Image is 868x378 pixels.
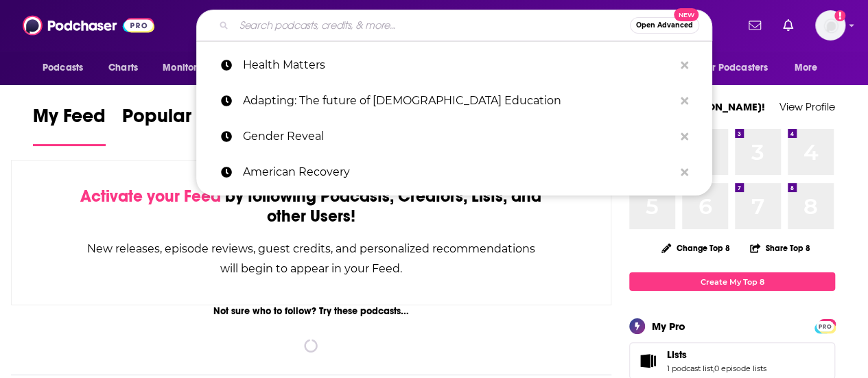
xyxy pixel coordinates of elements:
[693,55,788,81] button: open menu
[33,104,106,146] a: My Feed
[196,10,712,41] div: Search podcasts, credits, & more...
[636,22,693,29] span: Open Advanced
[674,8,699,21] span: New
[99,55,146,81] a: Charts
[11,305,611,317] div: Not sure who to follow? Try these podcasts...
[667,349,687,361] span: Lists
[163,58,211,78] span: Monitoring
[23,12,154,38] img: Podchaser - Follow, Share and Rate Podcasts
[815,10,845,40] img: User Profile
[629,272,835,291] a: Create My Top 8
[667,349,766,361] a: Lists
[80,187,542,226] div: by following Podcasts, Creators, Lists, and other Users!
[234,14,630,36] input: Search podcasts, credits, & more...
[108,58,138,78] span: Charts
[795,58,818,78] span: More
[80,186,221,206] span: Activate your Feed
[122,104,239,146] a: Popular Feed
[834,10,845,21] svg: Add a profile image
[749,235,811,261] button: Share Top 8
[243,154,674,190] p: American Recovery
[743,14,766,37] a: Show notifications dropdown
[785,55,835,81] button: open menu
[196,119,712,154] a: Gender Reveal
[243,47,674,83] p: Health Matters
[652,320,685,333] div: My Pro
[777,14,799,37] a: Show notifications dropdown
[43,58,83,78] span: Podcasts
[630,17,699,34] button: Open AdvancedNew
[634,351,661,370] a: Lists
[779,100,835,113] a: View Profile
[713,364,714,373] span: ,
[817,320,833,331] a: PRO
[122,104,239,136] span: Popular Feed
[815,10,845,40] button: Show profile menu
[817,321,833,331] span: PRO
[196,154,712,190] a: American Recovery
[196,83,712,119] a: Adapting: The future of [DEMOGRAPHIC_DATA] Education
[815,10,845,40] span: Logged in as LBraverman
[80,239,542,279] div: New releases, episode reviews, guest credits, and personalized recommendations will begin to appe...
[714,364,766,373] a: 0 episode lists
[243,119,674,154] p: Gender Reveal
[667,364,713,373] a: 1 podcast list
[33,104,106,136] span: My Feed
[653,239,738,257] button: Change Top 8
[702,58,768,78] span: For Podcasters
[33,55,101,81] button: open menu
[153,55,229,81] button: open menu
[243,83,674,119] p: Adapting: The future of Jewish Education
[196,47,712,83] a: Health Matters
